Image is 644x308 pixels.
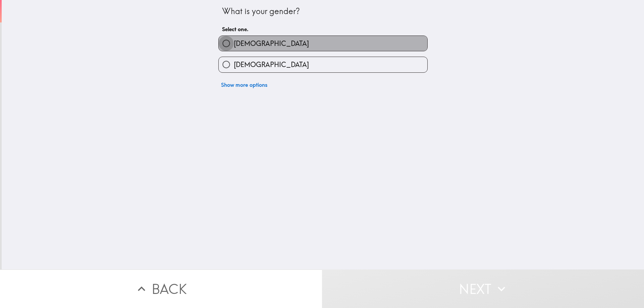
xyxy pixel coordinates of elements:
span: [DEMOGRAPHIC_DATA] [234,60,309,69]
button: [DEMOGRAPHIC_DATA] [219,36,427,51]
div: What is your gender? [222,6,424,17]
button: Show more options [218,78,270,91]
button: Next [322,269,644,308]
h6: Select one. [222,25,424,33]
span: [DEMOGRAPHIC_DATA] [234,39,309,48]
button: [DEMOGRAPHIC_DATA] [219,57,427,72]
